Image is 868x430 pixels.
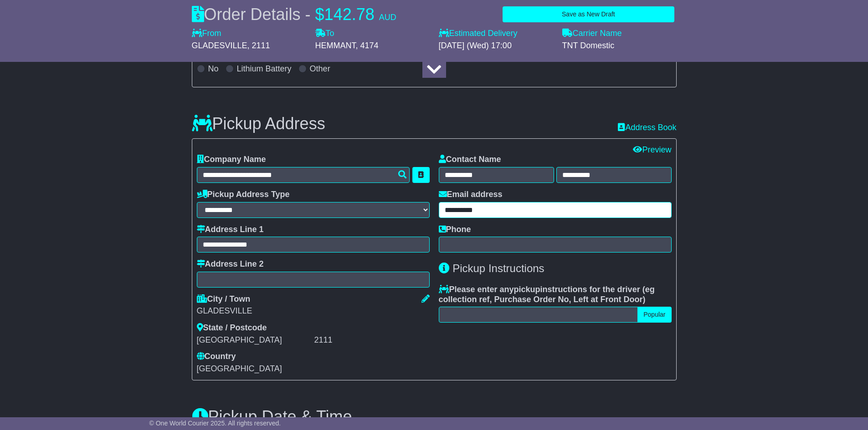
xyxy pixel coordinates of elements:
h3: Pickup Address [192,115,325,133]
span: AUD [379,13,396,22]
label: Company Name [197,155,266,165]
label: City / Town [197,294,251,304]
label: Email address [439,190,503,200]
span: eg collection ref, Purchase Order No, Left at Front Door [439,285,655,304]
label: Phone [439,225,471,235]
label: Address Line 1 [197,225,264,235]
label: State / Postcode [197,323,267,333]
div: [GEOGRAPHIC_DATA] [197,335,312,345]
span: Pickup Instructions [452,262,544,274]
a: Address Book [618,123,676,133]
div: TNT Domestic [562,41,677,51]
label: To [315,29,334,39]
a: Preview [633,145,671,154]
span: HEMMANT [315,41,356,50]
label: Estimated Delivery [439,29,553,39]
span: GLADESVILLE [192,41,247,50]
label: From [192,29,221,39]
label: Address Line 2 [197,259,264,269]
label: Pickup Address Type [197,190,290,200]
label: Contact Name [439,155,501,165]
span: , 2111 [247,41,270,50]
div: Order Details - [192,5,396,24]
h3: Pickup Date & Time [192,408,677,426]
div: GLADESVILLE [197,306,430,316]
span: , 4174 [356,41,379,50]
div: [DATE] (Wed) 17:00 [439,41,553,51]
span: 142.78 [324,5,375,24]
button: Popular [637,307,671,323]
span: $ [315,5,324,24]
span: © One World Courier 2025. All rights reserved. [149,420,281,427]
span: [GEOGRAPHIC_DATA] [197,364,282,373]
button: Save as New Draft [503,6,674,22]
label: Please enter any instructions for the driver ( ) [439,285,672,304]
div: 2111 [314,335,430,345]
label: Carrier Name [562,29,622,39]
label: Country [197,352,236,362]
span: pickup [514,285,540,294]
